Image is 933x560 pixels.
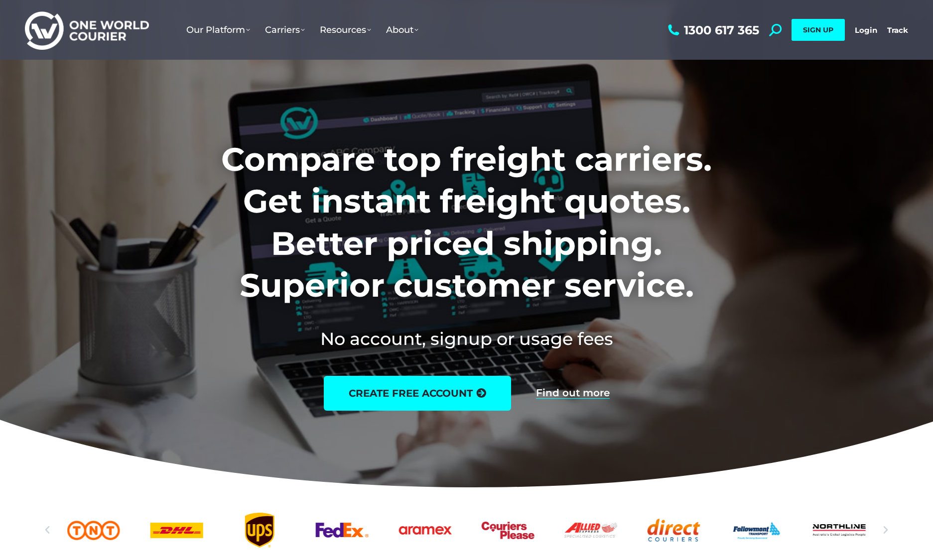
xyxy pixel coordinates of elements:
div: 7 / 25 [482,513,534,548]
a: SIGN UP [792,19,845,41]
a: Direct Couriers logo [647,513,700,548]
a: FedEx logo [316,513,369,548]
span: SIGN UP [803,25,833,34]
a: Find out more [536,388,610,399]
a: Login [855,25,877,35]
a: Our Platform [179,14,258,45]
div: 4 / 25 [233,513,286,548]
div: Slides [67,513,866,548]
a: Aramex_logo [399,513,451,548]
div: 3 / 25 [150,513,203,548]
div: 9 / 25 [647,513,700,548]
a: UPS logo [233,513,286,548]
a: Allied Express logo [564,513,617,548]
div: 10 / 25 [730,513,783,548]
div: 11 / 25 [813,513,866,548]
div: 8 / 25 [564,513,617,548]
div: 2 / 25 [67,513,120,548]
a: About [379,14,426,45]
img: One World Courier [25,10,149,50]
a: create free account [324,376,511,411]
a: DHl logo [150,513,203,548]
a: Carriers [258,14,312,45]
a: TNT logo Australian freight company [67,513,120,548]
a: Northline logo [813,513,866,548]
a: Couriers Please logo [482,513,534,548]
div: 6 / 25 [399,513,451,548]
a: Followmont transoirt web logo [730,513,783,548]
a: Track [887,25,908,35]
a: 1300 617 365 [666,24,759,36]
span: Our Platform [186,24,250,35]
a: Resources [312,14,379,45]
span: Resources [320,24,371,35]
h2: No account, signup or usage fees [155,327,778,351]
span: Carriers [265,24,305,35]
div: 5 / 25 [316,513,369,548]
span: About [386,24,418,35]
h1: Compare top freight carriers. Get instant freight quotes. Better priced shipping. Superior custom... [155,138,778,307]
